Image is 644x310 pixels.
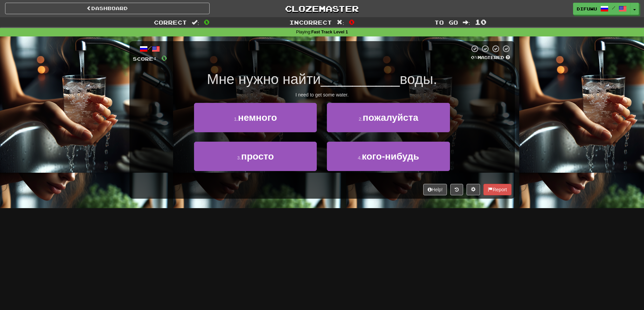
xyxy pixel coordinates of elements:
button: 1.немного [194,103,317,132]
strong: Fast Track Level 1 [311,30,348,34]
span: Correct [154,19,187,26]
span: difuwu [577,6,597,12]
button: Report [483,184,511,195]
a: Dashboard [5,3,210,14]
a: Clozemaster [220,3,424,15]
button: Round history (alt+y) [450,184,463,195]
span: / [612,5,615,10]
span: 0 [161,54,167,62]
button: 4.кого-нибудь [327,142,450,171]
small: 3 . [237,155,241,161]
span: 0 [204,18,210,26]
span: кого-нибудь [362,151,419,162]
span: воды. [400,71,437,87]
div: I need to get some water. [133,91,511,98]
span: __________ [321,71,400,87]
span: немного [238,112,277,123]
span: просто [241,151,274,162]
span: Score: [133,56,157,62]
span: 0 [349,18,355,26]
div: Mastered [470,55,511,61]
span: : [192,20,199,25]
span: 0 % [471,55,478,60]
span: : [463,20,470,25]
button: Help! [423,184,447,195]
span: : [337,20,344,25]
span: Мне нужно найти [207,71,321,87]
button: 3.просто [194,142,317,171]
small: 4 . [358,155,362,161]
span: 10 [475,18,486,26]
small: 1 . [234,116,238,122]
span: To go [434,19,458,26]
button: 2.пожалуйста [327,103,450,132]
a: difuwu / [573,3,630,15]
span: пожалуйста [363,112,418,123]
span: Incorrect [289,19,332,26]
small: 2 . [359,116,363,122]
div: / [133,45,167,53]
